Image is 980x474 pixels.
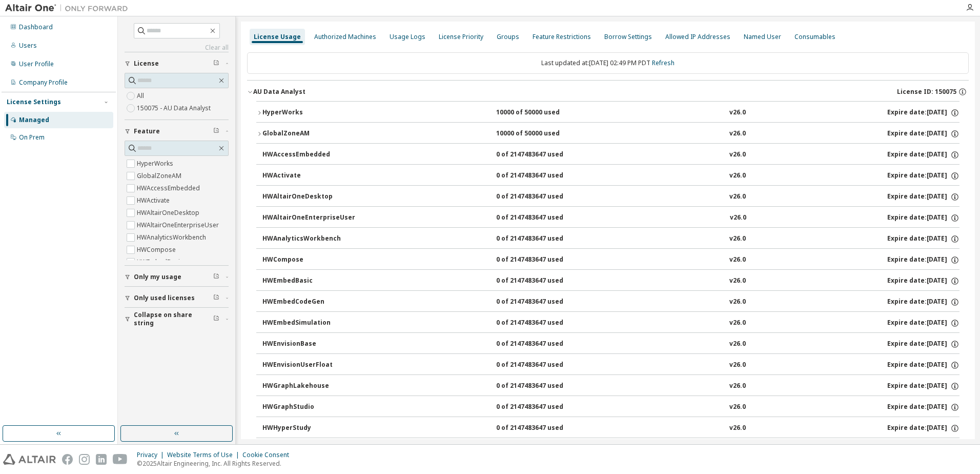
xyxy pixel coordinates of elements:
[262,234,355,244] div: HWAnalyticsWorkbench
[794,33,835,41] div: Consumables
[729,319,746,328] div: v26.0
[137,194,172,207] label: HWActivate
[604,33,652,41] div: Borrow Settings
[496,424,588,433] div: 0 of 2147483647 used
[7,98,61,106] div: License Settings
[887,234,959,244] div: Expire date: [DATE]
[496,298,588,307] div: 0 of 2147483647 used
[729,129,746,139] div: v26.0
[134,127,160,135] span: Feature
[137,231,208,244] label: HWAnalyticsWorkbench
[19,23,53,31] div: Dashboard
[729,108,746,117] div: v26.0
[19,116,49,124] div: Managed
[19,133,45,142] div: On Prem
[390,33,425,41] div: Usage Logs
[496,382,588,391] div: 0 of 2147483647 used
[262,150,355,160] div: HWAccessEmbedded
[262,108,355,117] div: HyperWorks
[897,88,956,96] span: License ID: 150075
[262,255,355,265] div: HWCompose
[730,213,746,223] div: v26.0
[262,171,355,181] div: HWActivate
[496,276,588,286] div: 0 of 2147483647 used
[262,424,355,433] div: HWHyperStudy
[262,228,959,250] button: HWAnalyticsWorkbench0 of 2147483647 usedv26.0Expire date:[DATE]
[137,182,202,194] label: HWAccessEmbedded
[729,403,746,412] div: v26.0
[113,454,128,465] img: youtube.svg
[125,44,229,52] a: Clear all
[137,451,167,459] div: Privacy
[262,192,355,202] div: HWAltairOneDesktop
[262,165,959,187] button: HWActivate0 of 2147483647 usedv26.0Expire date:[DATE]
[496,361,588,370] div: 0 of 2147483647 used
[262,417,959,440] button: HWHyperStudy0 of 2147483647 usedv26.0Expire date:[DATE]
[729,255,746,265] div: v26.0
[262,298,355,307] div: HWEmbedCodeGen
[137,90,146,102] label: All
[262,144,959,166] button: HWAccessEmbedded0 of 2147483647 usedv26.0Expire date:[DATE]
[253,88,305,96] div: AU Data Analyst
[247,52,969,74] div: Last updated at: [DATE] 02:49 PM PDT
[729,234,746,244] div: v26.0
[887,298,959,307] div: Expire date: [DATE]
[887,382,959,391] div: Expire date: [DATE]
[262,270,959,292] button: HWEmbedBasic0 of 2147483647 usedv26.0Expire date:[DATE]
[533,33,591,41] div: Feature Restrictions
[262,382,355,391] div: HWGraphLakehouse
[887,424,959,433] div: Expire date: [DATE]
[19,42,37,50] div: Users
[262,361,355,370] div: HWEnvisionUserFloat
[496,213,588,223] div: 0 of 2147483647 used
[137,459,295,468] p: © 2025 Altair Engineering, Inc. All Rights Reserved.
[254,33,301,41] div: License Usage
[887,108,959,117] div: Expire date: [DATE]
[887,403,959,412] div: Expire date: [DATE]
[887,319,959,328] div: Expire date: [DATE]
[496,150,588,160] div: 0 of 2147483647 used
[887,255,959,265] div: Expire date: [DATE]
[652,58,675,67] a: Refresh
[19,78,68,87] div: Company Profile
[262,213,355,223] div: HWAltairOneEnterpriseUser
[137,102,213,114] label: 150075 - AU Data Analyst
[137,207,201,219] label: HWAltairOneDesktop
[887,340,959,349] div: Expire date: [DATE]
[729,150,746,160] div: v26.0
[729,424,746,433] div: v26.0
[213,60,219,68] span: Clear filter
[262,333,959,355] button: HWEnvisionBase0 of 2147483647 usedv26.0Expire date:[DATE]
[79,454,90,465] img: instagram.svg
[5,3,133,13] img: Altair One
[496,255,588,265] div: 0 of 2147483647 used
[496,234,588,244] div: 0 of 2147483647 used
[137,157,175,170] label: HyperWorks
[262,207,959,229] button: HWAltairOneEnterpriseUser0 of 2147483647 usedv26.0Expire date:[DATE]
[262,129,355,139] div: GlobalZoneAM
[887,361,959,370] div: Expire date: [DATE]
[247,81,969,103] button: AU Data AnalystLicense ID: 150075
[887,171,959,181] div: Expire date: [DATE]
[439,33,483,41] div: License Priority
[262,319,355,328] div: HWEmbedSimulation
[262,403,355,412] div: HWGraphStudio
[262,249,959,271] button: HWCompose0 of 2147483647 usedv26.0Expire date:[DATE]
[497,33,519,41] div: Groups
[262,375,959,398] button: HWGraphLakehouse0 of 2147483647 usedv26.0Expire date:[DATE]
[3,454,56,465] img: altair_logo.svg
[262,186,959,208] button: HWAltairOneDesktop0 of 2147483647 usedv26.0Expire date:[DATE]
[213,127,219,135] span: Clear filter
[729,171,746,181] div: v26.0
[167,451,242,459] div: Website Terms of Use
[262,291,959,313] button: HWEmbedCodeGen0 of 2147483647 usedv26.0Expire date:[DATE]
[262,312,959,334] button: HWEmbedSimulation0 of 2147483647 usedv26.0Expire date:[DATE]
[137,170,183,182] label: GlobalZoneAM
[137,244,178,256] label: HWCompose
[134,294,195,302] span: Only used licenses
[729,361,746,370] div: v26.0
[242,451,295,459] div: Cookie Consent
[125,120,229,143] button: Feature
[496,171,588,181] div: 0 of 2147483647 used
[744,33,781,41] div: Named User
